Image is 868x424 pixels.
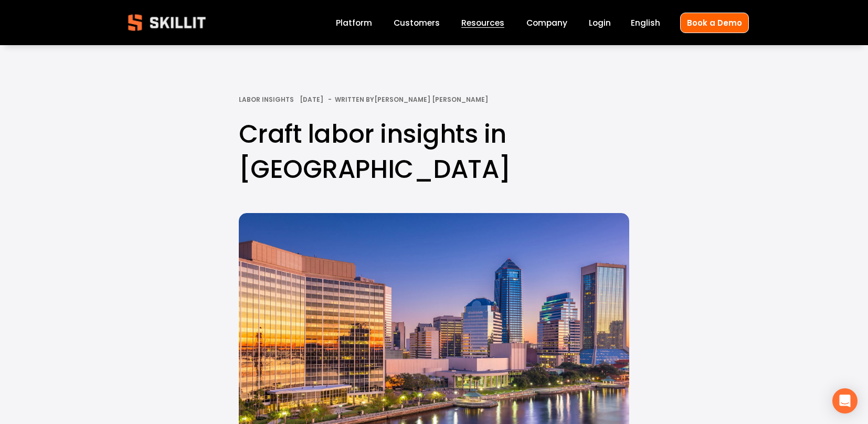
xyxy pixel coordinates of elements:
a: Customers [394,16,440,30]
div: language picker [631,16,660,30]
img: Skillit [119,7,215,38]
span: [DATE] [300,95,323,104]
a: Book a Demo [680,13,749,33]
a: folder dropdown [461,16,504,30]
a: Company [526,16,567,30]
a: Login [589,16,611,30]
div: Open Intercom Messenger [832,388,858,414]
div: Written By [335,96,488,103]
span: English [631,17,660,29]
h1: Craft labor insights in [GEOGRAPHIC_DATA] [239,116,629,187]
a: Labor Insights [239,95,294,104]
span: Resources [461,17,504,29]
a: Platform [336,16,372,30]
a: [PERSON_NAME] [PERSON_NAME] [374,95,488,104]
